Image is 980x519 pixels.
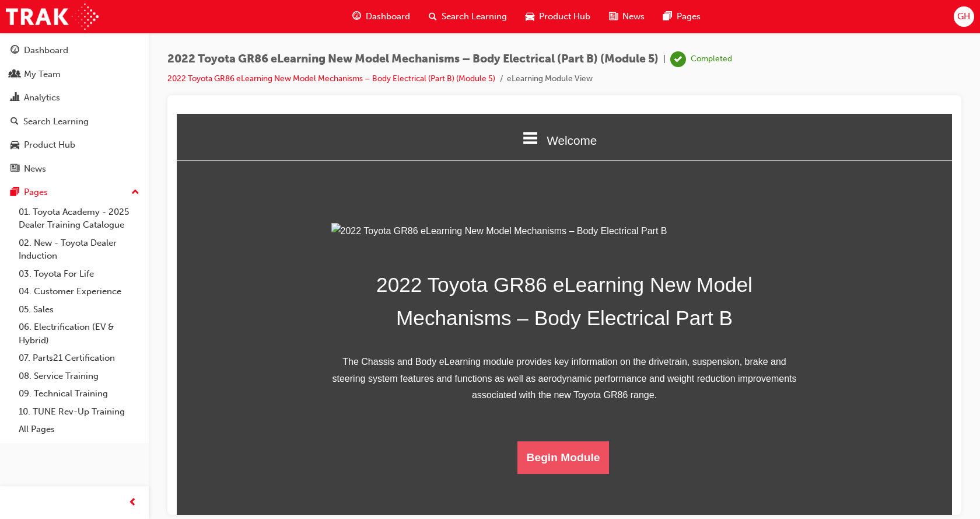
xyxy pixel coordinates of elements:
[24,162,46,176] div: News
[23,115,89,128] div: Search Learning
[663,53,666,66] span: |
[24,138,75,152] div: Product Hub
[167,74,495,83] a: 2022 Toyota GR86 eLearning New Model Mechanisms – Body Electrical (Part B) (Module 5)
[155,240,621,290] p: The Chassis and Body eLearning module provides key information on the drivetrain, suspension, bra...
[155,154,621,221] h1: 2022 Toyota GR86 eLearning New Model Mechanisms – Body Electrical Part B
[366,10,410,23] span: Dashboard
[10,140,19,151] span: car-icon
[526,9,534,24] span: car-icon
[10,164,19,175] span: news-icon
[14,318,144,349] a: 06. Electrification (EV & Hybrid)
[10,187,19,198] span: pages-icon
[10,46,19,56] span: guage-icon
[24,186,48,199] div: Pages
[5,111,144,133] a: Search Learning
[14,203,144,234] a: 01. Toyota Academy - 2025 Dealer Training Catalogue
[10,93,19,103] span: chart-icon
[14,385,144,403] a: 09. Technical Training
[954,6,974,27] button: GH
[10,117,19,127] span: search-icon
[128,496,137,510] span: prev-icon
[14,234,144,265] a: 02. New - Toyota Dealer Induction
[622,10,645,23] span: News
[167,53,659,66] span: 2022 Toyota GR86 eLearning New Model Mechanisms – Body Electrical (Part B) (Module 5)
[341,328,433,360] button: Begin Module
[24,68,61,81] div: My Team
[442,10,507,23] span: Search Learning
[352,9,361,24] span: guage-icon
[14,265,144,283] a: 03. Toyota For Life
[5,134,144,156] a: Product Hub
[539,10,590,23] span: Product Hub
[5,87,144,109] a: Analytics
[343,5,419,29] a: guage-iconDashboard
[14,420,144,438] a: All Pages
[14,283,144,301] a: 04. Customer Experience
[507,72,593,86] li: eLearning Module View
[370,20,420,33] span: Welcome
[957,10,970,23] span: GH
[663,9,672,24] span: pages-icon
[691,54,732,65] div: Completed
[14,349,144,367] a: 07. Parts21 Certification
[670,51,686,67] span: learningRecordVerb_COMPLETE-icon
[419,5,516,29] a: search-iconSearch Learning
[24,91,60,105] div: Analytics
[5,158,144,180] a: News
[600,5,654,29] a: news-iconNews
[5,40,144,61] a: Dashboard
[24,44,68,57] div: Dashboard
[677,10,701,23] span: Pages
[14,367,144,385] a: 08. Service Training
[654,5,710,29] a: pages-iconPages
[14,301,144,319] a: 05. Sales
[516,5,600,29] a: car-iconProduct Hub
[5,182,144,203] button: Pages
[6,4,99,30] img: Trak
[5,64,144,85] a: My Team
[10,69,19,80] span: people-icon
[5,37,144,182] button: DashboardMy TeamAnalyticsSearch LearningProduct HubNews
[155,109,621,126] img: 2022 Toyota GR86 eLearning New Model Mechanisms – Body Electrical Part B
[14,403,144,421] a: 10. TUNE Rev-Up Training
[429,9,437,24] span: search-icon
[609,9,618,24] span: news-icon
[131,185,139,200] span: up-icon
